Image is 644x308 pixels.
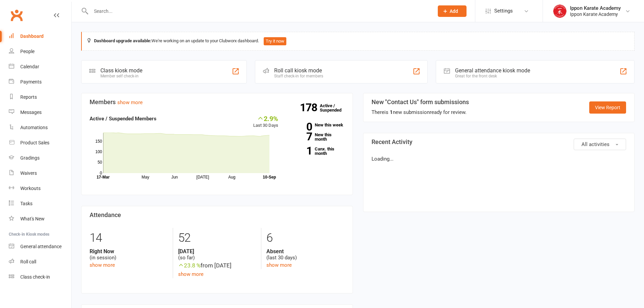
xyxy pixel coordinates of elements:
[20,49,34,54] div: People
[20,110,42,115] div: Messages
[9,120,71,135] a: Automations
[20,244,62,249] div: General attendance
[90,248,168,261] div: (in session)
[264,37,286,45] button: Try it now
[20,201,32,206] div: Tasks
[274,67,323,74] div: Roll call kiosk mode
[9,269,71,285] a: Class kiosk mode
[372,99,469,105] h3: New "Contact Us" form submissions
[581,141,610,147] span: All activities
[100,74,142,78] div: Member self check-in
[9,150,71,166] a: Gradings
[266,248,344,261] div: (last 30 days)
[288,122,312,132] strong: 0
[20,170,37,176] div: Waivers
[372,139,626,145] h3: Recent Activity
[266,262,292,268] a: show more
[274,74,323,78] div: Staff check-in for members
[288,146,312,156] strong: 1
[8,7,25,24] a: Clubworx
[455,67,530,74] div: General attendance kiosk mode
[300,102,320,113] strong: 178
[438,5,467,17] button: Add
[9,196,71,211] a: Tasks
[570,5,621,11] div: Ippon Karate Academy
[20,33,44,39] div: Dashboard
[178,261,256,270] div: from [DATE]
[20,125,48,130] div: Automations
[9,181,71,196] a: Workouts
[455,74,530,78] div: Great for the front desk
[90,116,157,122] strong: Active / Suspended Members
[90,228,168,248] div: 14
[320,98,350,117] a: 178Active / Suspended
[94,38,151,43] strong: Dashboard upgrade available:
[20,79,42,85] div: Payments
[266,228,344,248] div: 6
[178,228,256,248] div: 52
[9,135,71,150] a: Product Sales
[9,239,71,254] a: General attendance kiosk mode
[9,166,71,181] a: Waivers
[288,123,344,127] a: 0New this week
[89,6,429,16] input: Search...
[9,59,71,74] a: Calendar
[90,262,115,268] a: show more
[20,155,40,161] div: Gradings
[20,186,41,191] div: Workouts
[9,105,71,120] a: Messages
[178,248,256,255] strong: [DATE]
[90,212,344,218] h3: Attendance
[9,44,71,59] a: People
[450,8,458,14] span: Add
[9,211,71,227] a: What's New
[20,140,49,145] div: Product Sales
[266,248,344,255] strong: Absent
[390,109,393,115] strong: 1
[90,99,344,105] h3: Members
[20,94,37,100] div: Reports
[570,11,621,17] div: Ippon Karate Academy
[9,74,71,90] a: Payments
[253,115,278,122] div: 2.9%
[90,248,168,255] strong: Right Now
[372,155,626,163] p: Loading...
[100,67,142,74] div: Class kiosk mode
[494,3,513,19] span: Settings
[81,32,635,51] div: We're working on an update to your Clubworx dashboard.
[178,271,204,277] a: show more
[20,216,45,221] div: What's New
[9,29,71,44] a: Dashboard
[288,132,312,142] strong: 7
[589,101,626,114] a: View Report
[20,64,39,69] div: Calendar
[9,254,71,269] a: Roll call
[20,259,36,264] div: Roll call
[288,147,344,156] a: 1Canx. this month
[117,99,143,105] a: show more
[178,262,200,269] span: 23.8 %
[574,139,626,150] button: All activities
[553,4,567,18] img: thumb_image1755321526.png
[178,248,256,261] div: (so far)
[20,274,50,280] div: Class check-in
[253,115,278,129] div: Last 30 Days
[288,133,344,141] a: 7New this month
[372,108,469,116] div: There is new submission ready for review.
[9,90,71,105] a: Reports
